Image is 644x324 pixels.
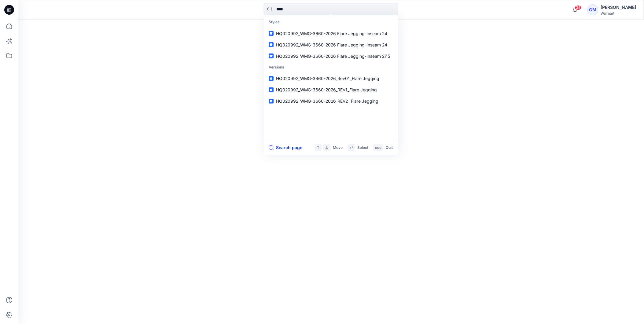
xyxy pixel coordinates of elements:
p: Quit [386,145,393,151]
a: HQ020992_WMG-3660-2026_REV2_ Flare Jegging [265,95,397,107]
a: HQ020992_WMG-3660-2026_Rev01_Flare Jegging [265,73,397,84]
span: 35 [575,5,582,10]
a: HQ020992_WMG-3660-2026_REV1_Flare Jegging [265,84,397,95]
a: HQ020992_WMG-3660-2026 Flare Jegging-Inseam 24 [265,39,397,50]
div: Walmart [601,11,636,16]
p: esc [375,145,381,151]
p: Styles [265,17,397,28]
span: HQ020992_WMG-3660-2026_REV2_ Flare Jegging [276,98,378,104]
p: Versions [265,62,397,73]
span: HQ020992_WMG-3660-2026_Rev01_Flare Jegging [276,76,379,81]
p: Move [333,145,343,151]
span: HQ020992_WMG-3660-2026_REV1_Flare Jegging [276,87,377,92]
span: HQ020992_WMG-3660-2026 Flare Jegging-Inseam 24 [276,31,387,36]
button: Search page [269,144,302,151]
div: GM [587,4,598,15]
a: HQ020992_WMG-3660-2026 Flare Jegging-Inseam 24 [265,28,397,39]
div: [PERSON_NAME] [601,4,636,11]
span: HQ020992_WMG-3660-2026 Flare Jegging-Inseam 27.5 [276,53,390,59]
p: Select [357,145,368,151]
span: HQ020992_WMG-3660-2026 Flare Jegging-Inseam 24 [276,42,387,47]
a: HQ020992_WMG-3660-2026 Flare Jegging-Inseam 27.5 [265,50,397,62]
